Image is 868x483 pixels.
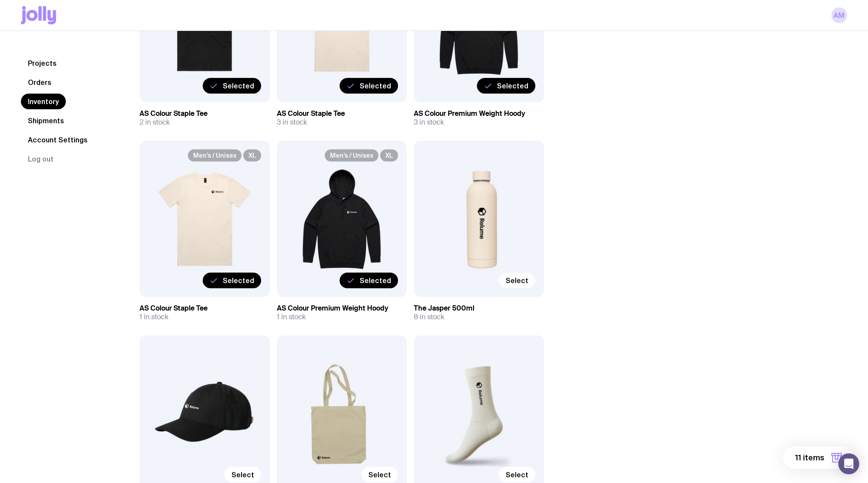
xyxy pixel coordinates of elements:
[188,149,242,162] span: Men’s / Unisex
[497,81,528,90] span: Selected
[140,118,170,127] span: 2 in stock
[506,276,528,285] span: Select
[795,453,824,463] span: 11 items
[414,118,444,127] span: 3 in stock
[21,132,95,148] a: Account Settings
[140,109,270,118] h3: AS Colour Staple Tee
[831,7,847,23] a: AM
[223,81,254,90] span: Selected
[277,304,407,313] h3: AS Colour Premium Weight Hoody
[506,470,528,479] span: Select
[277,118,307,127] span: 3 in stock
[140,304,270,313] h3: AS Colour Staple Tee
[380,149,398,162] span: XL
[414,313,444,321] span: 8 in stock
[325,149,378,162] span: Men’s / Unisex
[21,151,61,167] button: Log out
[414,304,544,313] h3: The Jasper 500ml
[414,109,544,118] h3: AS Colour Premium Weight Hoody
[277,313,306,321] span: 1 in stock
[360,276,391,285] span: Selected
[21,94,66,109] a: Inventory
[231,470,254,479] span: Select
[21,74,58,90] a: Orders
[368,470,391,479] span: Select
[360,81,391,90] span: Selected
[21,55,64,71] a: Projects
[277,109,407,118] h3: AS Colour Staple Tee
[838,453,859,474] div: Open Intercom Messenger
[140,313,168,321] span: 1 in stock
[783,446,854,469] button: 11 items
[223,276,254,285] span: Selected
[21,113,71,128] a: Shipments
[243,149,261,162] span: XL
